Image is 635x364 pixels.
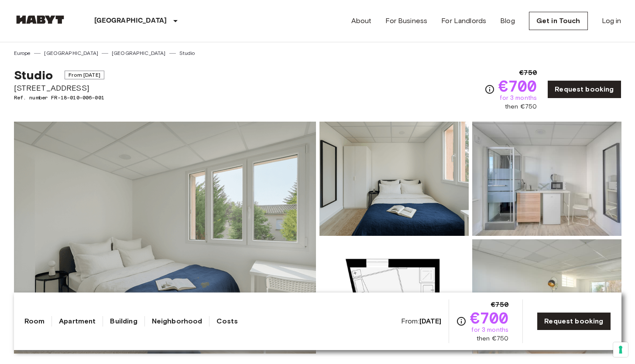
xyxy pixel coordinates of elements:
a: Building [110,316,137,327]
span: for 3 months [471,326,508,334]
a: Log in [602,16,621,26]
img: Picture of unit FR-18-010-006-001 [319,239,469,354]
a: Room [24,316,45,327]
a: Blog [500,16,515,26]
span: then €750 [505,102,537,111]
span: €750 [491,299,509,310]
a: [GEOGRAPHIC_DATA] [112,49,166,57]
svg: Check cost overview for full price breakdown. Please note that discounts apply to new joiners onl... [484,84,495,95]
a: Studio [179,49,195,57]
span: Ref. number FR-18-010-006-001 [14,94,104,102]
a: Request booking [537,312,611,330]
p: [GEOGRAPHIC_DATA] [94,16,167,26]
a: Costs [216,316,238,327]
img: Picture of unit FR-18-010-006-001 [472,122,621,236]
b: [DATE] [419,317,442,325]
span: for 3 months [500,94,537,102]
span: Studio [14,68,53,82]
a: For Landlords [441,16,486,26]
a: Apartment [59,316,96,327]
a: For Business [385,16,427,26]
a: [GEOGRAPHIC_DATA] [44,49,98,57]
span: €700 [498,78,537,94]
img: Picture of unit FR-18-010-006-001 [319,122,469,236]
a: Get in Touch [529,12,588,30]
a: Europe [14,49,31,57]
span: €750 [519,68,537,78]
img: Habyt [14,15,66,24]
img: Marketing picture of unit FR-18-010-006-001 [14,122,316,354]
span: then €750 [477,334,508,343]
span: [STREET_ADDRESS] [14,82,104,94]
img: Picture of unit FR-18-010-006-001 [472,239,621,354]
svg: Check cost overview for full price breakdown. Please note that discounts apply to new joiners onl... [456,316,467,327]
a: Request booking [547,80,621,99]
a: About [351,16,372,26]
button: Your consent preferences for tracking technologies [613,342,628,357]
span: From [DATE] [65,71,104,79]
span: €700 [470,310,509,326]
a: Neighborhood [152,316,203,327]
span: From: [401,316,442,326]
